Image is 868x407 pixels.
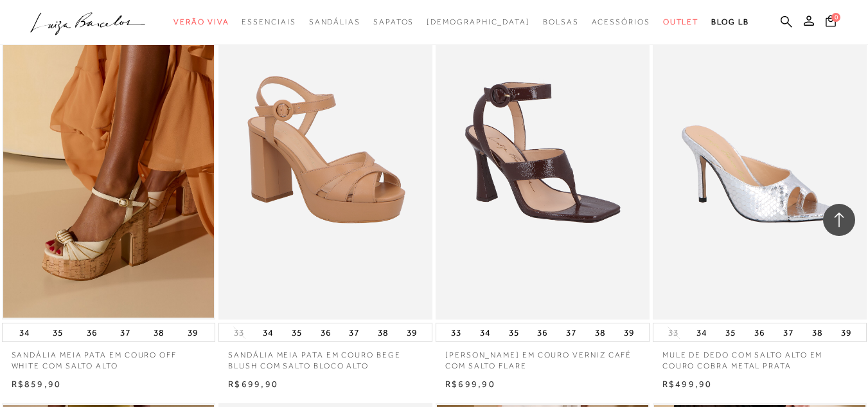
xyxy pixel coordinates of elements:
[373,17,414,26] span: Sapatos
[591,323,609,341] button: 38
[693,323,711,341] button: 34
[808,323,826,341] button: 38
[49,323,67,341] button: 35
[663,17,699,26] span: Outlet
[242,17,296,26] span: Essenciais
[662,379,713,389] span: R$499,90
[3,1,215,318] a: SANDÁLIA MEIA PATA EM COURO OFF WHITE COM SALTO ALTO SANDÁLIA MEIA PATA EM COURO OFF WHITE COM SA...
[309,17,360,26] span: Sandálias
[242,10,296,34] a: categoryNavScreenReaderText
[543,17,579,26] span: Bolsas
[116,323,134,341] button: 37
[436,342,650,372] a: [PERSON_NAME] EM COURO VERNIZ CAFÉ COM SALTO FLARE
[447,323,465,341] button: 33
[288,323,306,341] button: 35
[83,323,101,341] button: 36
[259,323,277,341] button: 34
[220,1,431,318] a: SANDÁLIA MEIA PATA EM COURO BEGE BLUSH COM SALTO BLOCO ALTO
[173,17,229,26] span: Verão Viva
[427,17,530,26] span: [DEMOGRAPHIC_DATA]
[403,323,421,341] button: 39
[722,323,740,341] button: 35
[427,10,530,34] a: noSubCategoriesText
[822,14,840,32] button: 0
[317,323,335,341] button: 36
[592,10,650,34] a: categoryNavScreenReaderText
[711,10,748,34] a: BLOG LB
[15,323,33,341] button: 34
[837,323,855,341] button: 39
[184,323,202,341] button: 39
[562,323,580,341] button: 37
[309,10,360,34] a: categoryNavScreenReaderText
[173,10,229,34] a: categoryNavScreenReaderText
[664,327,682,339] button: 33
[345,323,363,341] button: 37
[543,10,579,34] a: categoryNavScreenReaderText
[218,342,432,372] a: SANDÁLIA MEIA PATA EM COURO BEGE BLUSH COM SALTO BLOCO ALTO
[373,10,414,34] a: categoryNavScreenReaderText
[654,1,865,318] a: MULE DE DEDO COM SALTO ALTO EM COURO COBRA METAL PRATA MULE DE DEDO COM SALTO ALTO EM COURO COBRA...
[374,323,392,341] button: 38
[230,327,248,339] button: 33
[3,1,215,318] img: SANDÁLIA MEIA PATA EM COURO OFF WHITE COM SALTO ALTO
[654,1,865,318] img: MULE DE DEDO COM SALTO ALTO EM COURO COBRA METAL PRATA
[150,323,168,341] button: 38
[779,323,797,341] button: 37
[663,10,699,34] a: categoryNavScreenReaderText
[12,379,62,389] span: R$859,90
[445,379,495,389] span: R$699,90
[533,323,551,341] button: 36
[476,323,494,341] button: 34
[750,323,768,341] button: 36
[437,1,648,318] img: SANDÁLIA EM COURO VERNIZ CAFÉ COM SALTO FLARE
[620,323,638,341] button: 39
[228,379,278,389] span: R$699,90
[711,17,748,26] span: BLOG LB
[437,1,648,318] a: SANDÁLIA EM COURO VERNIZ CAFÉ COM SALTO FLARE SANDÁLIA EM COURO VERNIZ CAFÉ COM SALTO FLARE
[2,342,216,372] a: SANDÁLIA MEIA PATA EM COURO OFF WHITE COM SALTO ALTO
[592,17,650,26] span: Acessórios
[505,323,523,341] button: 35
[653,342,867,372] a: MULE DE DEDO COM SALTO ALTO EM COURO COBRA METAL PRATA
[831,13,840,22] span: 0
